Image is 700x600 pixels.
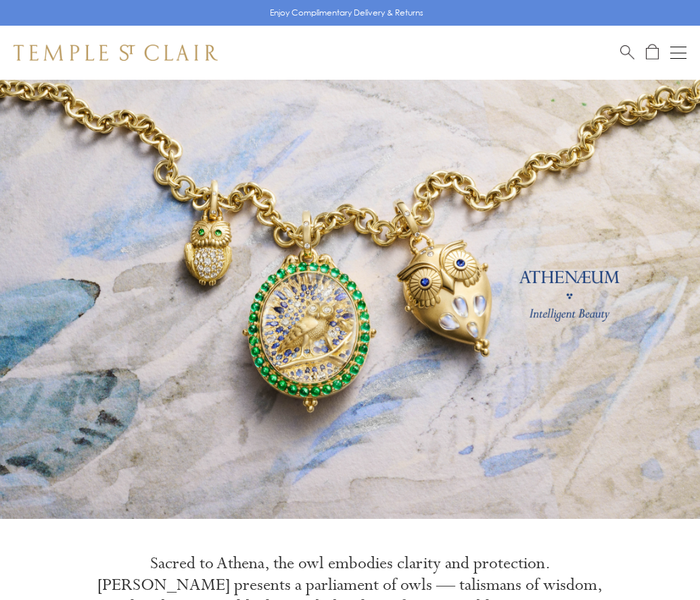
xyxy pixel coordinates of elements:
a: Search [620,44,634,61]
a: Open Shopping Bag [646,44,659,61]
p: Enjoy Complimentary Delivery & Returns [270,6,423,20]
img: Temple St. Clair [14,45,218,61]
button: Open navigation [670,45,686,61]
